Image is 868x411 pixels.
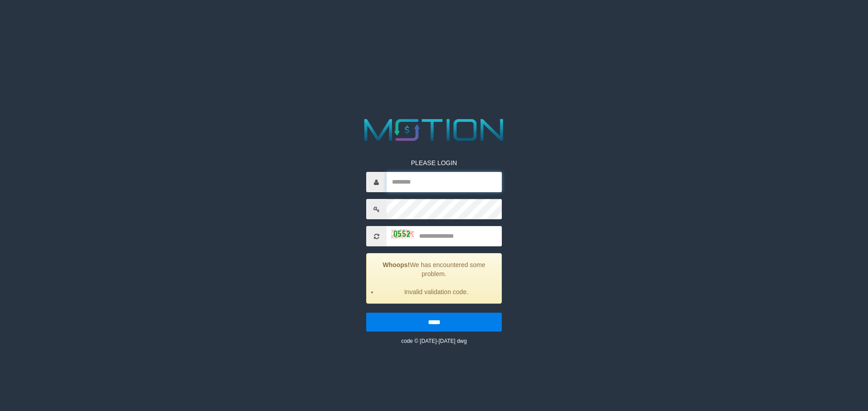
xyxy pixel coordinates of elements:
[358,115,510,145] img: MOTION_logo.png
[366,253,502,304] div: We has encountered some problem.
[366,158,502,167] p: PLEASE LOGIN
[391,229,414,238] img: captcha
[383,261,410,268] strong: Whoops!
[401,338,467,344] small: code © [DATE]-[DATE] dwg
[378,287,495,296] li: Invalid validation code.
